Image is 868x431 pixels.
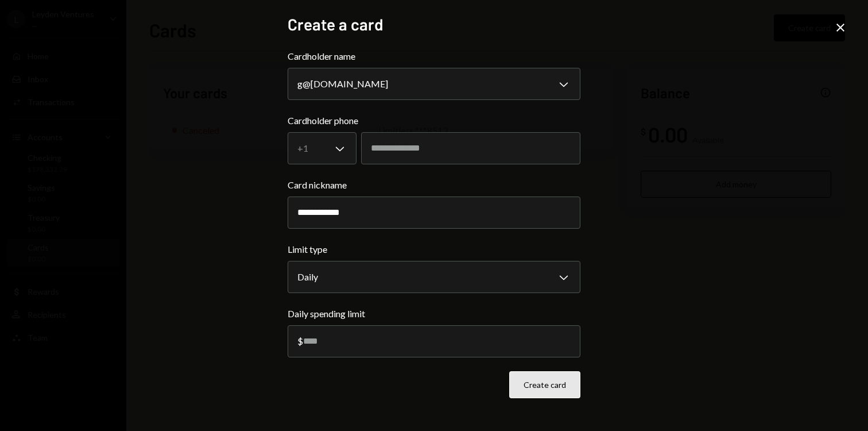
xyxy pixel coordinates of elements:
label: Card nickname [288,178,580,192]
button: Cardholder name [288,68,580,100]
button: Limit type [288,261,580,293]
label: Daily spending limit [288,307,580,321]
div: $ [297,336,303,347]
h2: Create a card [288,13,580,36]
label: Limit type [288,243,580,256]
button: Create card [509,371,580,398]
label: Cardholder phone [288,114,580,128]
label: Cardholder name [288,49,580,63]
